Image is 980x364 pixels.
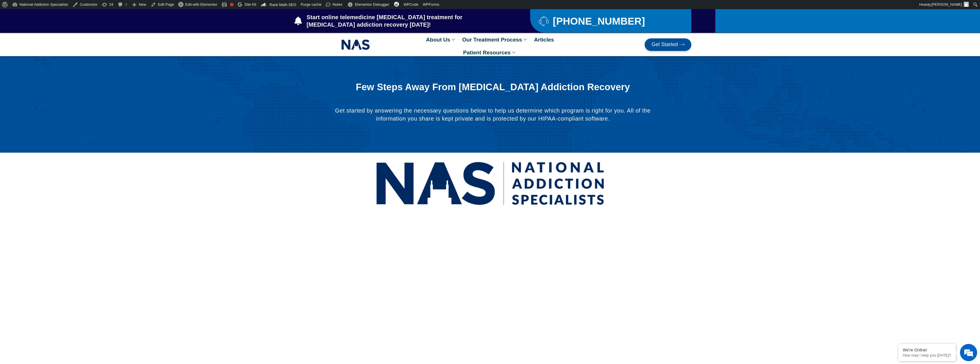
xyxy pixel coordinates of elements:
[185,2,217,7] span: Edit with Elementor
[294,13,507,28] a: Start online telemedicine [MEDICAL_DATA] treatment for [MEDICAL_DATA] addiction recovery [DATE]!
[539,16,677,26] a: [PHONE_NUMBER]
[334,107,651,123] p: Get started by answering the necessary questions below to help us determine which program is righ...
[230,3,233,6] div: Focus keyphrase not set
[460,46,520,59] a: Patient Resources
[459,33,531,46] a: Our Treatment Process
[423,33,459,46] a: About Us
[903,348,951,352] div: We're Online!
[349,82,637,92] h1: Few Steps Away From [MEDICAL_DATA] Addiction Recovery
[270,3,296,7] span: Rank Math SEO
[394,1,399,7] img: svg+xml;base64,PHN2ZyB4bWxucz0iaHR0cDovL3d3dy53My5vcmcvMjAwMC9zdmciIHZpZXdCb3g9IjAgMCAzMiAzMiI+PG...
[244,2,256,7] span: Site Kit
[645,38,691,51] a: Get Started
[903,353,951,357] p: How may I help you today?
[305,13,508,28] span: Start online telemedicine [MEDICAL_DATA] treatment for [MEDICAL_DATA] addiction recovery [DATE]!
[531,33,557,46] a: Articles
[341,38,370,51] img: NAS_email_signature-removebg-preview.png
[551,17,645,25] span: [PHONE_NUMBER]
[376,156,605,211] img: National Addiction Specialists
[652,42,678,48] span: Get Started
[931,2,962,7] span: [PERSON_NAME]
